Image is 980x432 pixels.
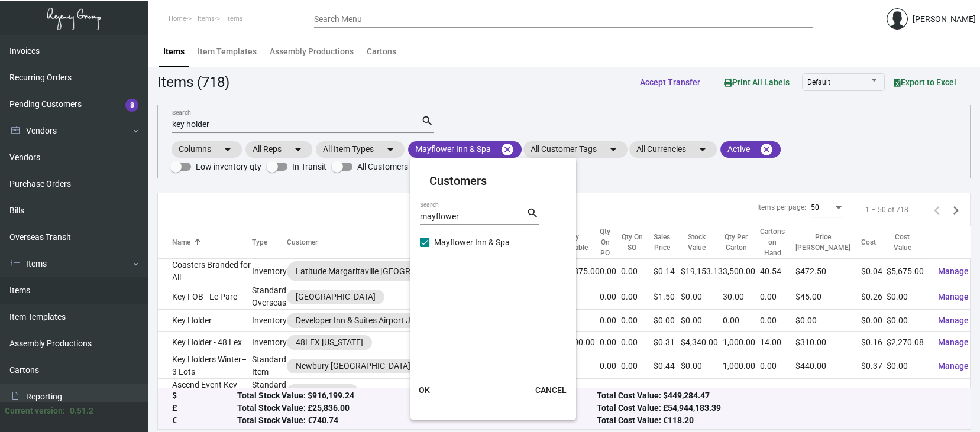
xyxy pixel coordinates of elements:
[526,206,539,220] mat-icon: search
[70,405,93,417] div: 0.51.2
[526,379,576,401] button: CANCEL
[535,385,567,395] span: CANCEL
[429,172,557,190] mat-card-title: Customers
[419,385,430,395] span: OK
[434,235,510,249] span: Mayflower Inn & Spa
[406,379,444,401] button: OK
[5,405,65,417] div: Current version:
